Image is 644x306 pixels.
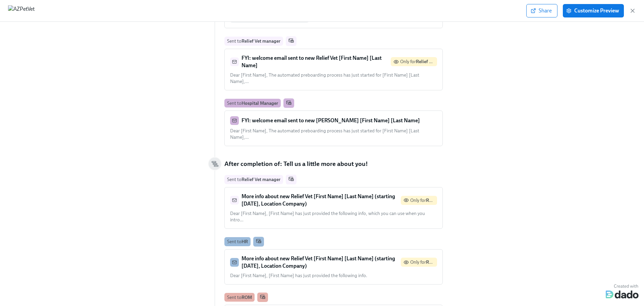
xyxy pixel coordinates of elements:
[227,100,278,106] div: Sent to
[410,259,448,265] span: Only for
[241,193,395,207] strong: More info about new Relief Vet [First Name] [Last Name] (starting [DATE], Location Company)
[227,38,280,44] div: Sent to
[241,295,252,300] strong: ROM
[230,255,437,270] div: More info about new Relief Vet [First Name] [Last Name] (starting [DATE], Location Company)Only f...
[410,198,448,203] span: Only for
[400,59,438,64] span: Only for
[416,59,438,64] strong: Relief Vets
[230,72,419,84] span: Dear [First Name], The automated preboarding process has just started for [First Name] [Last Name...
[8,5,35,16] img: AZPetVet
[241,255,395,269] strong: More info about new Relief Vet [First Name] [Last Name] (starting [DATE], Location Company)
[286,100,291,107] span: Work Email
[230,128,419,140] span: Dear [First Name], The automated preboarding process has just started for [First Name] [Last Name...
[224,160,368,168] h5: After completion of: Tell us a little more about you!
[532,7,552,14] span: Share
[526,4,557,17] button: Share
[241,38,280,44] strong: Relief Vet manager
[563,4,624,17] button: Customize Preview
[288,38,294,45] span: Work Email
[227,294,252,301] div: Sent to
[568,7,619,14] span: Customize Preview
[241,177,280,182] strong: Relief Vet manager
[288,176,294,183] span: Work Email
[227,238,248,245] div: Sent to
[256,238,261,245] span: Work Email
[230,54,437,69] div: FYI: welcome email sent to new Relief Vet [First Name] [Last Name]Only forRelief Vets
[230,273,367,278] span: Dear [First Name], [First Name] has just provided the following info.
[426,198,448,203] strong: Relief Vets
[230,211,425,223] span: Dear [First Name], [First Name] has just provided the following info, which you can use when you ...
[241,117,420,124] strong: FYI: welcome email sent to new [PERSON_NAME] [First Name] [Last Name]
[241,239,248,244] strong: HR
[230,116,437,125] div: FYI: welcome email sent to new [PERSON_NAME] [First Name] [Last Name]
[227,176,280,183] div: Sent to
[260,294,265,301] span: Work Email
[426,259,448,265] strong: Relief Vets
[241,55,382,69] strong: FYI: welcome email sent to new Relief Vet [First Name] [Last Name]
[230,193,437,208] div: More info about new Relief Vet [First Name] [Last Name] (starting [DATE], Location Company)Only f...
[241,100,278,106] strong: Hospital Manager
[606,282,639,299] img: Dado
